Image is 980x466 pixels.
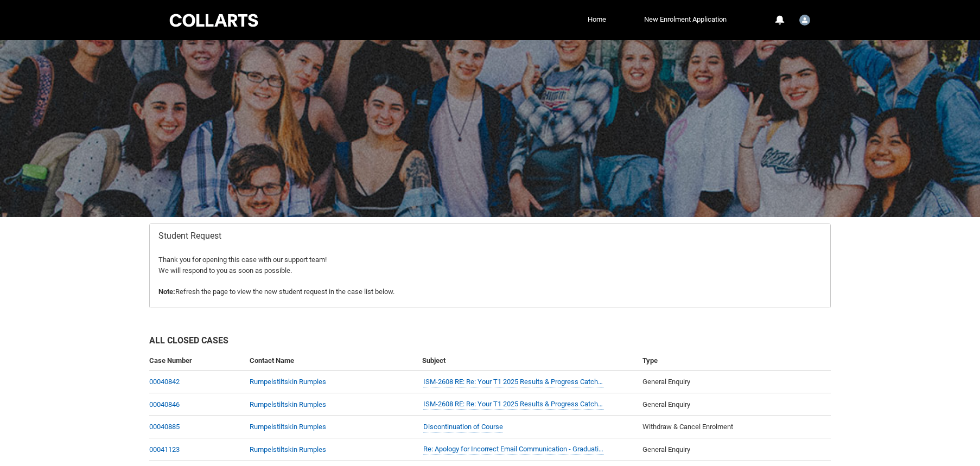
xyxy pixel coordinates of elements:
[250,400,326,408] a: Rumpelstiltskin Rumples
[149,400,180,408] a: 00040846
[250,445,326,454] a: Rumpelstiltskin Rumples
[423,422,503,433] a: Discontinuation of Course
[158,265,822,276] p: We will respond to you as soon as possible.
[158,254,822,265] p: Thank you for opening this case with our support team!
[149,224,831,308] article: Redu_Student_Request flow
[158,288,175,296] b: Note:
[797,10,813,28] button: User Profile Student.rumpels
[585,11,609,28] a: Home
[245,351,418,371] th: Contact Name
[250,378,326,386] a: Rumpelstiltskin Rumples
[158,231,221,241] span: Student Request
[641,11,729,28] a: New Enrolment Application
[423,376,604,388] a: ISM-2608 RE: Re: Your T1 2025 Results & Progress Catchup
[423,444,604,455] a: Re: Apology for Incorrect Email Communication - Graduation Documentation
[149,445,180,454] a: 00041123
[642,378,690,386] span: General Enquiry
[149,334,831,351] h2: All Closed Cases
[799,15,810,25] img: Student.rumpels
[642,400,690,408] span: General Enquiry
[642,445,690,454] span: General Enquiry
[149,423,180,431] a: 00040885
[638,351,831,371] th: Type
[642,423,733,431] span: Withdraw & Cancel Enrolment
[149,351,245,371] th: Case Number
[423,399,604,410] a: ISM-2608 RE: Re: Your T1 2025 Results & Progress Catchup
[250,423,326,431] a: Rumpelstiltskin Rumples
[158,286,822,297] p: Refresh the page to view the new student request in the case list below.
[149,378,180,386] a: 00040842
[418,351,638,371] th: Subject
